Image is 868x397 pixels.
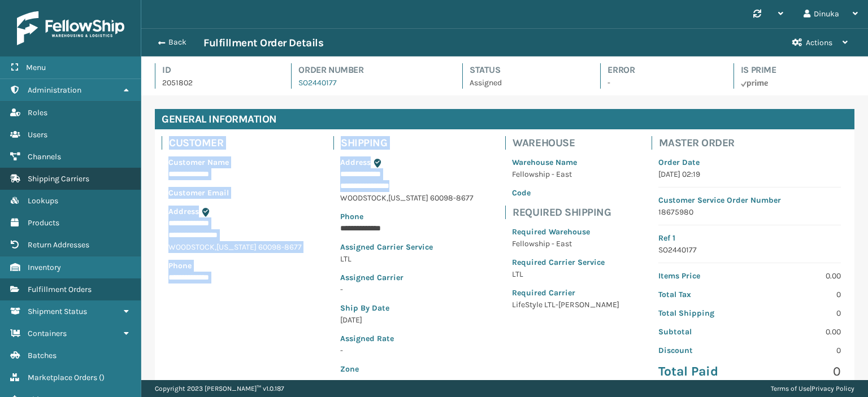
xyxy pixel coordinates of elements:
p: Assigned Rate [340,333,474,344]
span: - [340,363,474,386]
span: Fulfillment Orders [28,285,92,294]
h4: Shipping [341,136,480,150]
p: Phone [168,260,302,272]
span: Roles [28,108,47,117]
span: Users [28,130,47,139]
p: SO2440177 [658,244,841,256]
p: LifeStyle LTL-[PERSON_NAME] [512,299,619,311]
span: [US_STATE] [388,193,428,203]
p: Copyright 2023 [PERSON_NAME]™ v 1.0.187 [155,380,284,397]
p: Assigned [470,77,580,89]
h4: Error [607,63,713,77]
span: , [215,242,216,252]
p: Items Price [658,270,743,282]
p: 0.00 [756,270,841,282]
p: Subtotal [658,326,743,338]
p: 0 [756,307,841,319]
span: Channels [28,152,61,162]
p: Customer Email [168,187,302,199]
h4: Customer [169,136,309,150]
h3: Fulfillment Order Details [203,36,323,50]
p: 0 [756,344,841,356]
p: LTL [512,268,619,280]
p: Fellowship - East [512,168,619,180]
p: - [607,77,713,89]
p: Required Carrier Service [512,256,619,268]
button: Back [151,37,203,47]
span: 60098-8677 [430,193,474,203]
span: Actions [806,38,832,47]
p: Customer Name [168,156,302,168]
span: Shipment Status [28,307,87,316]
h4: Warehouse [513,136,626,150]
p: Required Carrier [512,287,619,299]
h4: General Information [155,109,854,129]
p: Phone [340,211,474,223]
span: [US_STATE] [216,242,257,252]
span: Lookups [28,196,58,206]
p: Total Tax [658,289,743,300]
a: Terms of Use [771,385,810,392]
span: Containers [28,329,67,338]
p: - [340,283,474,295]
p: Zone [340,363,474,375]
span: ( ) [99,373,105,382]
p: Discount [658,344,743,356]
a: Privacy Policy [811,385,854,392]
span: Menu [26,63,46,72]
p: 0 [756,289,841,300]
span: Address [340,158,371,167]
button: Actions [782,29,858,56]
h4: Status [470,63,580,77]
p: Total Paid [658,363,743,380]
p: Required Warehouse [512,226,619,238]
h4: Required Shipping [513,206,626,219]
p: 0 [756,363,841,380]
h4: Id [162,63,271,77]
span: Products [28,218,59,228]
span: WOODSTOCK [168,242,215,252]
p: Assigned Carrier [340,272,474,283]
span: Administration [28,85,81,95]
p: 0.00 [756,326,841,338]
span: WOODSTOCK [340,193,387,203]
a: SO2440177 [298,78,337,88]
p: 2051802 [162,77,271,89]
p: [DATE] [340,314,474,326]
p: Customer Service Order Number [658,194,841,206]
p: Ref 1 [658,232,841,244]
p: 18675980 [658,206,841,218]
span: Return Addresses [28,240,89,250]
span: Inventory [28,263,61,272]
p: Total Shipping [658,307,743,319]
div: | [771,380,854,397]
p: Order Date [658,156,841,168]
p: LTL [340,253,474,265]
p: Ship By Date [340,302,474,314]
span: Batches [28,351,57,360]
p: Fellowship - East [512,238,619,250]
h4: Order Number [298,63,442,77]
span: Shipping Carriers [28,174,89,184]
p: Code [512,187,619,199]
img: logo [17,11,124,45]
p: Assigned Carrier Service [340,241,474,253]
h4: Is Prime [741,63,854,77]
h4: Master Order [659,136,848,150]
span: 60098-8677 [258,242,302,252]
p: - [340,344,474,356]
p: Warehouse Name [512,156,619,168]
p: [DATE] 02:19 [658,168,841,180]
span: Marketplace Orders [28,373,97,382]
span: , [387,193,388,203]
span: Address [168,207,199,216]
